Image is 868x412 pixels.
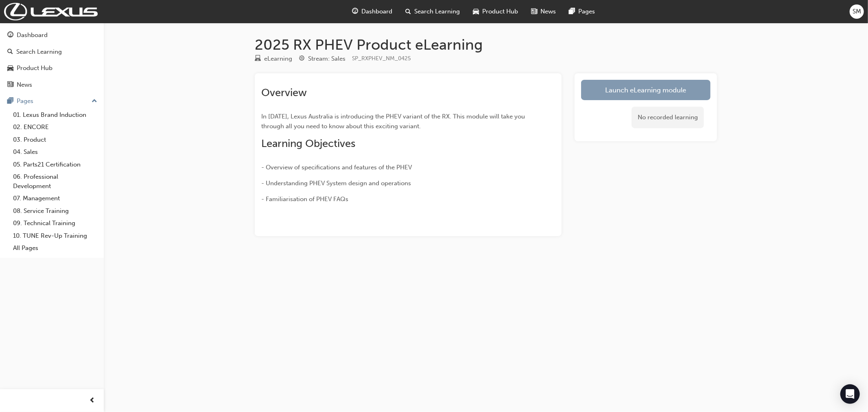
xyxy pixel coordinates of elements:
[255,54,292,64] div: Type
[3,77,101,92] a: News
[7,81,13,89] span: news-icon
[10,205,101,217] a: 08. Service Training
[7,48,13,56] span: search-icon
[17,80,32,90] div: News
[3,61,101,76] a: Product Hub
[362,7,393,16] span: Dashboard
[569,7,575,17] span: pages-icon
[10,242,101,254] a: All Pages
[7,65,13,72] span: car-icon
[261,113,527,130] span: In [DATE], Lexus Australia is introducing the PHEV variant of the RX. This module will take you t...
[563,3,602,20] a: pages-iconPages
[541,7,556,16] span: News
[10,192,101,205] a: 07. Management
[10,121,101,134] a: 02. ENCORE
[10,146,101,158] a: 04. Sales
[10,217,101,230] a: 09. Technical Training
[399,3,467,20] a: search-iconSearch Learning
[467,3,525,20] a: car-iconProduct Hub
[473,7,479,17] span: car-icon
[7,32,13,39] span: guage-icon
[581,80,711,100] a: Launch eLearning module
[840,384,860,404] div: Open Intercom Messenger
[7,98,13,105] span: pages-icon
[346,3,399,20] a: guage-iconDashboard
[308,54,345,64] div: Stream: Sales
[3,44,101,59] a: Search Learning
[255,36,717,54] h1: 2025 RX PHEV Product eLearning
[17,96,33,106] div: Pages
[632,107,704,128] div: No recorded learning
[261,137,355,150] span: Learning Objectives
[3,28,101,43] a: Dashboard
[406,7,411,17] span: search-icon
[352,55,411,62] span: Learning resource code
[352,7,359,17] span: guage-icon
[299,55,305,63] span: target-icon
[264,54,292,64] div: eLearning
[415,7,460,16] span: Search Learning
[850,4,864,19] button: SM
[483,7,518,16] span: Product Hub
[10,171,101,192] a: 06. Professional Development
[579,7,595,16] span: Pages
[17,31,48,40] div: Dashboard
[261,86,307,99] span: Overview
[853,7,861,16] span: SM
[10,134,101,146] a: 03. Product
[17,64,52,73] div: Product Hub
[90,396,96,406] span: prev-icon
[4,3,98,20] img: Trak
[10,230,101,242] a: 10. TUNE Rev-Up Training
[261,195,348,203] span: - Familiarisation of PHEV FAQs
[261,180,411,187] span: - Understanding PHEV System design and operations
[10,158,101,171] a: 05. Parts21 Certification
[3,94,101,109] button: Pages
[531,7,538,17] span: news-icon
[3,26,101,94] button: DashboardSearch LearningProduct HubNews
[255,55,261,63] span: learningResourceType_ELEARNING-icon
[92,96,97,107] span: up-icon
[525,3,563,20] a: news-iconNews
[16,47,62,57] div: Search Learning
[10,109,101,121] a: 01. Lexus Brand Induction
[261,164,412,171] span: - Overview of specifications and features of the PHEV
[299,54,345,64] div: Stream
